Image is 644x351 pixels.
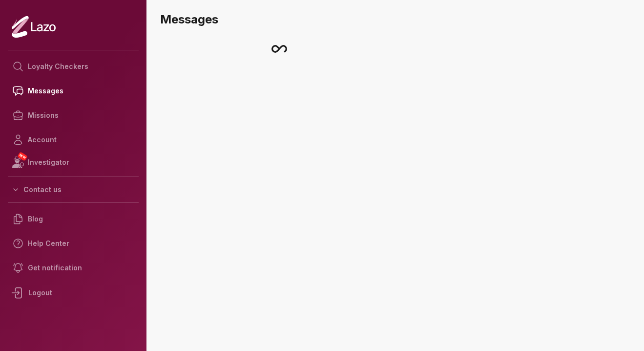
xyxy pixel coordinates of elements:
[8,207,139,231] a: Blog
[17,152,28,161] span: NEW
[8,54,139,79] a: Loyalty Checkers
[8,280,139,306] div: Logout
[8,181,139,198] button: Contact us
[8,79,139,103] a: Messages
[160,12,636,27] h3: Messages
[8,103,139,128] a: Missions
[8,128,139,152] a: Account
[8,256,139,280] a: Get notification
[8,231,139,256] a: Help Center
[8,152,139,173] a: NEWInvestigator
